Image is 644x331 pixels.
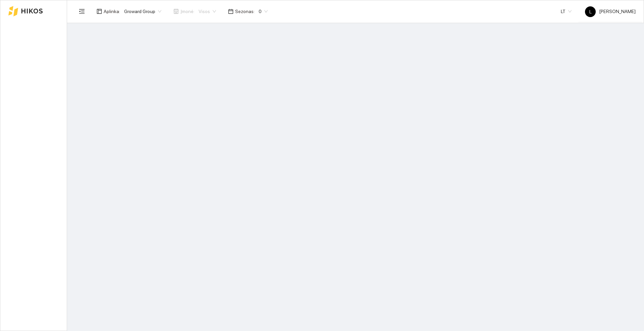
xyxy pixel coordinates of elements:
[259,6,268,16] span: 0
[173,9,179,14] span: shop
[79,8,85,14] span: menu-fold
[589,6,592,17] span: L
[104,8,120,15] span: Aplinka :
[180,8,195,15] span: Įmonė :
[199,6,216,16] span: Visos
[585,9,636,14] span: [PERSON_NAME]
[235,8,255,15] span: Sezonas :
[75,5,89,18] button: menu-fold
[124,6,161,16] span: Groward Group
[228,9,233,14] span: calendar
[97,9,102,14] span: layout
[561,6,572,16] span: LT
